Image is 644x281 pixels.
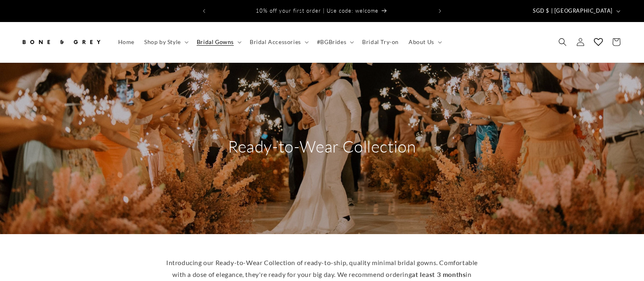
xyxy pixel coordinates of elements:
[362,38,399,46] span: Bridal Try-on
[404,33,445,51] summary: About Us
[431,3,449,19] button: Next announcement
[245,33,312,51] summary: Bridal Accessories
[357,33,404,51] a: Bridal Try-on
[533,7,613,15] span: SGD $ | [GEOGRAPHIC_DATA]
[18,30,105,54] a: Bone and Grey Bridal
[113,33,139,51] a: Home
[256,7,378,14] span: 10% off your first order | Use code: welcome
[139,33,192,51] summary: Shop by Style
[118,38,134,46] span: Home
[20,33,102,51] img: Bone and Grey Bridal
[554,33,571,51] summary: Search
[317,38,346,46] span: #BGBrides
[195,3,213,19] button: Previous announcement
[192,33,245,51] summary: Bridal Gowns
[412,270,466,278] strong: at least 3 months
[312,33,357,51] summary: #BGBrides
[528,3,624,19] button: SGD $ | [GEOGRAPHIC_DATA]
[144,38,181,46] span: Shop by Style
[250,38,301,46] span: Bridal Accessories
[409,38,434,46] span: About Us
[197,38,234,46] span: Bridal Gowns
[228,136,416,157] h2: Ready-to-Wear Collection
